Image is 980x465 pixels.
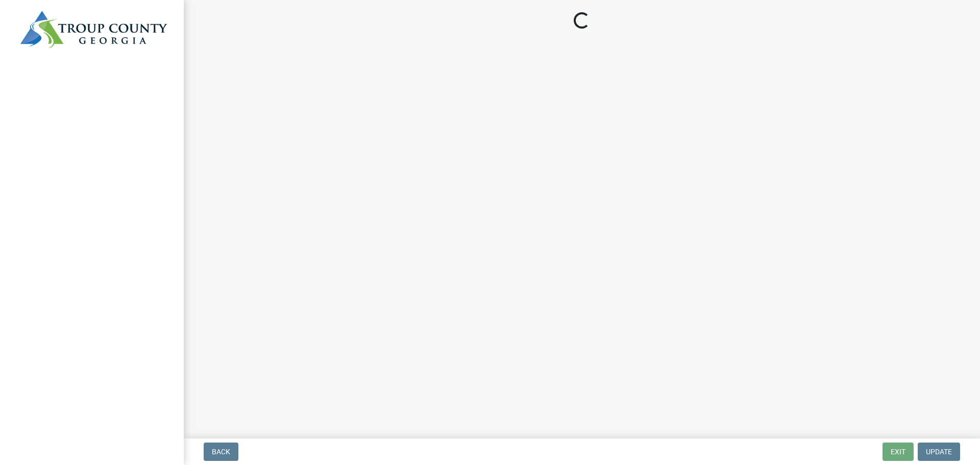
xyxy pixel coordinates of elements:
button: Back [204,443,238,461]
img: Troup County, Georgia [20,11,167,48]
button: Update [918,443,960,461]
button: Exit [883,443,914,461]
span: Back [212,448,230,456]
span: Update [926,448,952,456]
